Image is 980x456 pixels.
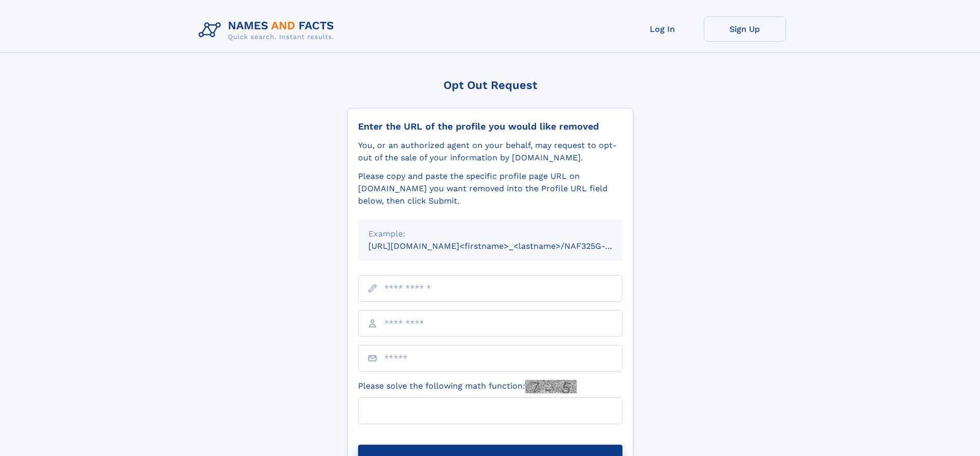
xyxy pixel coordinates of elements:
[358,170,622,207] div: Please copy and paste the specific profile page URL on [DOMAIN_NAME] you want removed into the Pr...
[194,16,343,44] img: Logo Names and Facts
[368,228,612,240] div: Example:
[704,16,786,42] a: Sign Up
[368,241,642,251] small: [URL][DOMAIN_NAME]<firstname>_<lastname>/NAF325G-xxxxxxxx
[358,121,622,132] div: Enter the URL of the profile you would like removed
[358,380,577,393] label: Please solve the following math function:
[621,16,704,42] a: Log In
[347,79,633,92] div: Opt Out Request
[358,139,622,164] div: You, or an authorized agent on your behalf, may request to opt-out of the sale of your informatio...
